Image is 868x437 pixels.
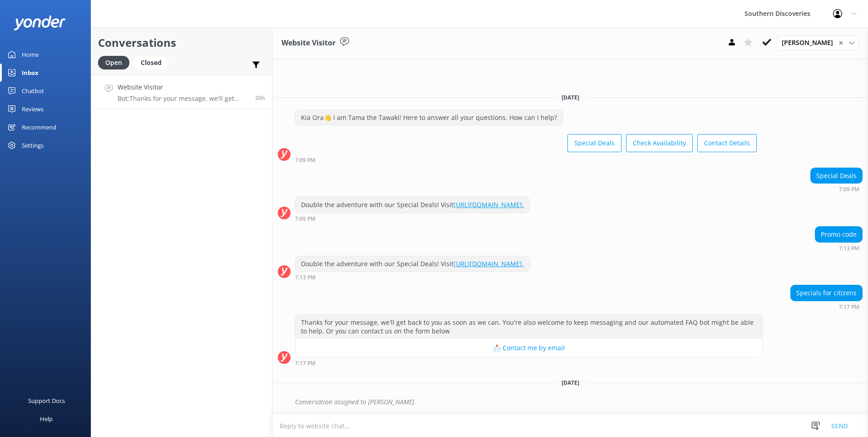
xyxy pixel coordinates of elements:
div: Specials for citizens [791,285,862,301]
div: Settings [22,136,44,154]
div: Sep 10 2025 07:17pm (UTC +12:00) Pacific/Auckland [295,360,763,366]
h2: Conversations [98,34,265,51]
div: Support Docs [28,392,65,410]
span: [DATE] [556,379,585,387]
div: Inbox [22,64,39,82]
button: Check Availability [626,134,693,152]
div: Chatbot [22,82,44,100]
div: Recommend [22,118,56,136]
div: Reviews [22,100,44,118]
div: Assign User [777,35,859,50]
div: Special Deals [811,168,862,184]
button: 📩 Contact me by email [296,339,762,357]
a: Website VisitorBot:Thanks for your message, we'll get back to you as soon as we can. You're also ... [91,75,272,109]
div: Help [40,410,53,428]
div: Sep 10 2025 07:13pm (UTC +12:00) Pacific/Auckland [815,245,863,251]
div: Kia Ora👋 I am Tama the Tawaki! Here to answer all your questions. How can I help? [296,110,562,125]
a: [URL][DOMAIN_NAME]. [454,200,524,209]
div: Promo code [815,227,862,242]
div: Closed [134,56,168,70]
strong: 7:17 PM [295,361,316,366]
div: Sep 10 2025 07:09pm (UTC +12:00) Pacific/Auckland [810,186,863,192]
img: yonder-white-logo.png [14,15,66,30]
div: Sep 10 2025 07:09pm (UTC +12:00) Pacific/Auckland [295,157,757,163]
div: Double the adventure with our Special Deals! Visit [296,256,529,272]
h3: Website Visitor [281,37,335,49]
span: Sep 10 2025 07:17pm (UTC +12:00) Pacific/Auckland [255,94,265,102]
span: ✕ [838,39,843,47]
p: Bot: Thanks for your message, we'll get back to you as soon as we can. You're also welcome to kee... [118,94,248,103]
a: Open [98,57,134,67]
strong: 7:09 PM [295,216,316,222]
div: Sep 10 2025 07:13pm (UTC +12:00) Pacific/Auckland [295,274,530,280]
div: Open [98,56,129,70]
a: [URL][DOMAIN_NAME]. [454,259,524,268]
div: Double the adventure with our Special Deals! Visit [296,197,529,213]
span: [PERSON_NAME] [782,38,838,48]
strong: 7:09 PM [295,158,316,163]
div: 2025-09-11T00:43:30.115 [278,394,863,410]
button: Contact Details [697,134,757,152]
strong: 7:17 PM [839,304,859,310]
div: Sep 10 2025 07:09pm (UTC +12:00) Pacific/Auckland [295,215,530,222]
div: Thanks for your message, we'll get back to you as soon as we can. You're also welcome to keep mes... [296,315,762,339]
div: Home [22,45,39,64]
strong: 7:09 PM [839,187,859,192]
div: Sep 10 2025 07:17pm (UTC +12:00) Pacific/Auckland [790,303,863,310]
span: [DATE] [556,94,585,101]
h4: Website Visitor [118,82,248,92]
div: Conversation assigned to [PERSON_NAME]. [295,394,863,410]
strong: 7:13 PM [295,275,316,280]
strong: 7:13 PM [839,246,859,251]
button: Special Deals [567,134,621,152]
a: Closed [134,57,173,67]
